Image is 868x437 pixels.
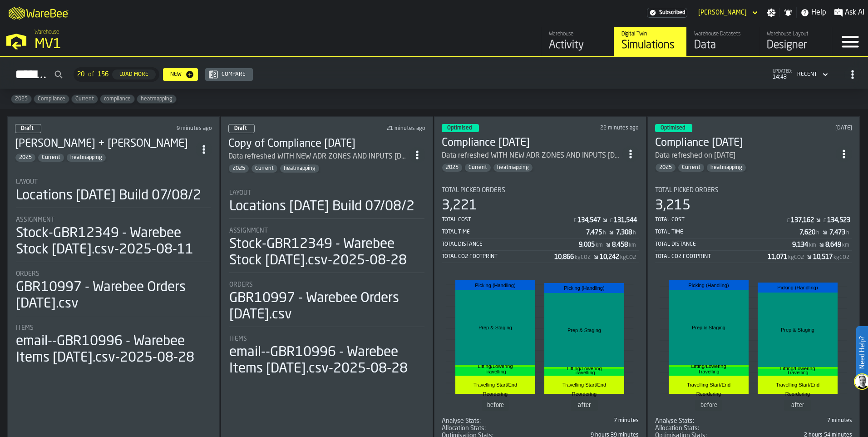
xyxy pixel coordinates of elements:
div: GBR10997 - Warebee Orders [DATE].csv [229,290,424,323]
h3: Compliance [DATE] [655,136,836,150]
div: Updated: 03/09/2025, 10:15:14 Created: 11/08/2025, 14:21:04 [773,125,852,131]
div: Simon + Aaron Tes [15,137,196,151]
div: Title [655,417,752,425]
div: Title [16,179,211,186]
div: Title [229,281,424,288]
label: Need Help? [857,327,867,378]
div: Title [655,187,852,194]
div: Title [229,335,424,343]
div: Locations [DATE] Build 07/08/2 [229,199,414,215]
div: Data refreshed WITH NEW ADR ZONES AND INPUTS 28.08.2025 [228,151,409,162]
span: kgCO2 [620,254,636,261]
span: 14:43 [773,74,792,80]
div: Warehouse Layout [767,31,824,37]
span: 2025 [15,154,35,161]
div: Stat Value [577,217,601,224]
span: Ask AI [845,7,864,18]
div: DropdownMenuValue-Gavin White [698,9,747,16]
span: £ [823,218,826,224]
span: kgCO2 [575,254,591,261]
div: Title [16,216,211,223]
div: Title [655,425,752,432]
div: 3,215 [655,198,690,214]
div: Stat Value [579,241,595,248]
div: stat-Total Picked Orders [442,187,639,263]
text: after [791,402,804,408]
section: card-SimulationDashboardCard-draft [15,169,212,368]
span: £ [787,218,790,224]
div: Warehouse [549,31,607,37]
div: Stat Value [813,253,833,261]
button: button-Load More [112,70,156,79]
div: GBR10997 - Warebee Orders [DATE].csv [16,279,211,312]
div: Compare [218,71,249,78]
span: 2025 [229,165,249,172]
div: Data refreshed WITH NEW ADR ZONES AND INPUTS [DATE] [442,150,622,161]
div: Data [694,38,752,53]
div: Stat Value [827,217,850,224]
div: Total Time [442,229,586,235]
div: Stat Value [600,253,619,261]
div: stat- [656,272,851,416]
span: Assignment [229,227,268,234]
div: Data refreshed WITH NEW ADR ZONES AND INPUTS [DATE] [228,151,409,162]
div: status-3 2 [442,124,479,132]
text: after [578,402,591,408]
text: before [700,402,717,408]
div: Total CO2 Footprint [655,253,768,260]
div: Simulations [621,38,679,53]
a: link-to-/wh/i/3ccf57d1-1e0c-4a81-a3bb-c2011c5f0d50/designer [759,27,832,56]
div: Stock-GBR12349 - Warebee Stock [DATE].csv-2025-08-11 [16,225,211,258]
div: Title [442,425,538,432]
div: Title [442,417,538,425]
div: Compliance 11.08.2025 [655,136,836,150]
span: Optimised [661,125,685,131]
span: 20 [77,71,84,78]
div: Updated: 04/09/2025, 14:35:21 Created: 26/08/2025, 16:17:09 [128,125,212,132]
div: Title [229,189,424,197]
div: stat-Analyse Stats: [655,417,852,425]
span: Orders [16,270,39,278]
div: status-3 2 [655,124,692,132]
span: heatmapping [67,154,106,161]
span: £ [610,218,613,224]
div: Data refreshed on [DATE] [655,150,735,161]
div: New [167,71,185,78]
span: Analyse Stats: [655,417,694,425]
div: Load More [116,71,152,78]
div: Total Distance [655,241,792,248]
div: Data refreshed on 11.08.2025 [655,150,836,161]
div: Designer [767,38,824,53]
section: card-SimulationDashboardCard-draft [228,180,425,379]
div: Title [229,227,424,234]
div: MV1 [35,36,280,53]
div: stat-Orders [229,281,424,327]
span: Allocation Stats: [655,425,699,432]
label: button-toggle-Notifications [780,8,796,17]
div: Title [442,187,639,194]
a: link-to-/wh/i/3ccf57d1-1e0c-4a81-a3bb-c2011c5f0d50/simulations [614,27,686,56]
span: Items [229,335,247,343]
div: ButtonLoadMore-Load More-Prev-First-Last [70,67,163,82]
span: 2025 [11,96,31,102]
span: km [809,242,816,248]
span: heatmapping [493,164,533,171]
span: Current [72,96,98,102]
div: Stat Value [799,229,815,236]
span: Compliance [34,96,69,102]
div: Stat Value [829,229,845,236]
span: Orders [229,281,253,288]
span: heatmapping [137,96,176,102]
span: h [633,230,636,236]
span: Optimised [447,125,472,131]
span: Draft [234,126,247,131]
div: Total Cost [442,217,572,223]
span: km [629,242,636,248]
label: button-toggle-Help [797,7,830,18]
span: kgCO2 [833,254,849,261]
